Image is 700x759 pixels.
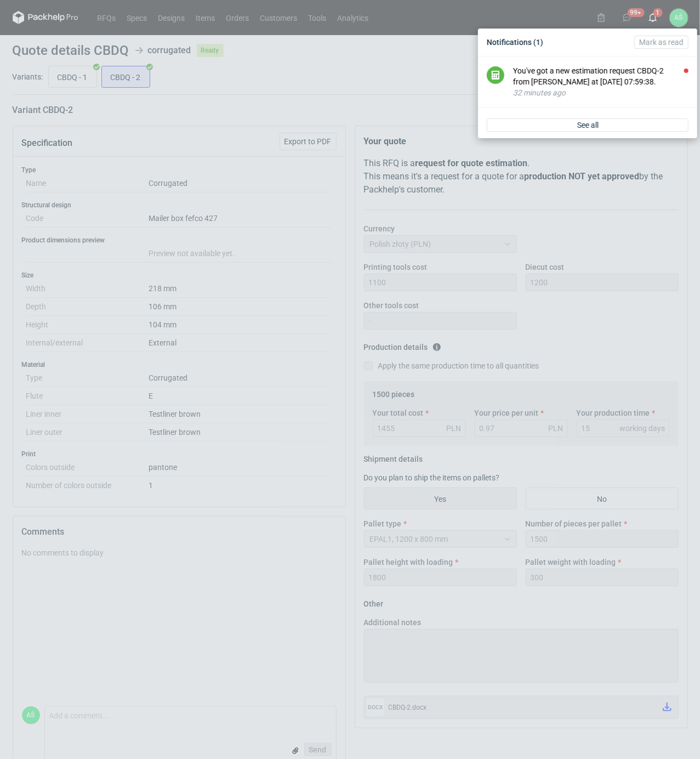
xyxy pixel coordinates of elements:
[577,121,599,129] span: See all
[634,36,688,49] button: Mark as read
[513,65,688,98] button: You've got a new estimation request CBDQ-2 from [PERSON_NAME] at [DATE] 07:59:38.32 minutes ago
[482,33,693,52] div: Notifications (1)
[487,118,688,132] a: See all
[513,65,688,87] div: You've got a new estimation request CBDQ-2 from [PERSON_NAME] at [DATE] 07:59:38.
[513,87,688,98] div: 32 minutes ago
[639,38,684,46] span: Mark as read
